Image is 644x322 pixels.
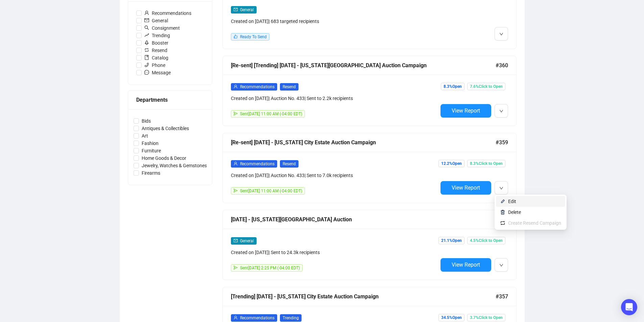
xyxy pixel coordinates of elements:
span: Firearms [139,169,163,177]
span: Furniture [139,147,164,154]
span: phone [144,63,149,67]
span: Recommendations [240,162,275,166]
span: search [144,25,149,30]
a: [Re-sent] [DATE] - [US_STATE] City Estate Auction Campaign#359userRecommendationsResendCreated on... [222,133,517,203]
span: rocket [144,40,149,45]
span: Ready To Send [240,34,267,39]
span: 4.5% Click to Open [467,237,505,244]
span: Resend [142,47,170,54]
span: down [499,263,503,267]
div: [Re-sent] [DATE] - [US_STATE] City Estate Auction Campaign [231,138,496,147]
span: retweet [144,48,149,52]
span: message [144,70,149,75]
span: Home Goods & Decor [139,154,189,162]
span: Consignment [142,24,183,32]
div: [Re-sent] [Trending] [DATE] - [US_STATE][GEOGRAPHIC_DATA] Auction Campaign [231,61,496,70]
span: Sent [DATE] 11:00 AM (-04:00 EDT) [240,112,302,116]
button: View Report [440,181,491,195]
span: Edit [508,199,516,204]
span: down [499,32,503,36]
span: #357 [496,292,508,301]
span: View Report [452,107,480,114]
span: #359 [496,138,508,147]
a: [Re-sent] [Trending] [DATE] - [US_STATE][GEOGRAPHIC_DATA] Auction Campaign#360userRecommendations... [222,56,517,126]
span: Recommendations [240,84,275,89]
span: send [234,112,238,116]
span: Sent [DATE] 2:25 PM (-04:00 EDT) [240,266,300,270]
span: Bids [139,117,153,125]
img: svg+xml;base64,PHN2ZyB4bWxucz0iaHR0cDovL3d3dy53My5vcmcvMjAwMC9zdmciIHhtbG5zOnhsaW5rPSJodHRwOi8vd3... [500,209,505,215]
span: 7.6% Click to Open [467,83,505,90]
span: Recommendations [240,316,275,320]
span: mail [234,239,238,243]
span: Resend [280,160,299,168]
span: Create Resend Campaign [508,220,561,226]
a: [DATE] - [US_STATE][GEOGRAPHIC_DATA] Auction#358mailGeneralCreated on [DATE]| Sent to 24.3k recip... [222,210,517,280]
span: user [234,84,238,89]
span: mail [234,7,238,11]
div: Created on [DATE] | Auction No. 433 | Sent to 2.2k recipients [231,95,438,102]
span: Catalog [142,54,171,61]
span: 8.3% Click to Open [467,160,505,167]
span: View Report [452,184,480,191]
span: General [240,239,254,243]
div: Created on [DATE] | Auction No. 433 | Sent to 7.0k recipients [231,172,438,179]
span: Trending [142,32,173,39]
span: View Report [452,262,480,268]
div: [Trending] [DATE] - [US_STATE] City Estate Auction Campaign [231,292,496,301]
span: send [234,189,238,193]
button: View Report [440,258,491,272]
span: like [234,34,238,39]
span: Message [142,69,173,76]
span: Fashion [139,140,161,147]
span: Antiques & Collectibles [139,125,192,132]
span: Sent [DATE] 11:00 AM (-04:00 EDT) [240,189,302,193]
span: 21.1% Open [438,237,464,244]
span: 34.5% Open [438,314,464,321]
span: General [240,7,254,12]
img: svg+xml;base64,PHN2ZyB4bWxucz0iaHR0cDovL3d3dy53My5vcmcvMjAwMC9zdmciIHhtbG5zOnhsaW5rPSJodHRwOi8vd3... [500,199,505,204]
span: Trending [280,314,302,322]
span: Booster [142,39,171,47]
span: book [144,55,149,60]
div: Departments [136,96,204,104]
span: send [234,266,238,270]
span: Phone [142,61,168,69]
span: down [499,109,503,113]
span: Art [139,132,151,140]
span: Recommendations [142,9,194,17]
span: user [234,162,238,166]
img: retweet.svg [500,220,505,226]
div: [DATE] - [US_STATE][GEOGRAPHIC_DATA] Auction [231,215,496,224]
span: Jewelry, Watches & Gemstones [139,162,210,169]
button: View Report [440,104,491,118]
span: user [234,316,238,320]
span: rise [144,33,149,38]
span: user [144,10,149,15]
span: mail [144,18,149,23]
span: General [142,17,171,24]
span: 3.7% Click to Open [467,314,505,321]
div: Created on [DATE] | 683 targeted recipients [231,18,438,25]
span: 8.3% Open [441,83,464,90]
div: Open Intercom Messenger [621,299,637,315]
div: Created on [DATE] | Sent to 24.3k recipients [231,249,438,256]
span: 12.2% Open [438,160,464,167]
span: Resend [280,83,299,91]
span: down [499,186,503,190]
span: Delete [508,209,521,215]
span: #360 [496,61,508,70]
